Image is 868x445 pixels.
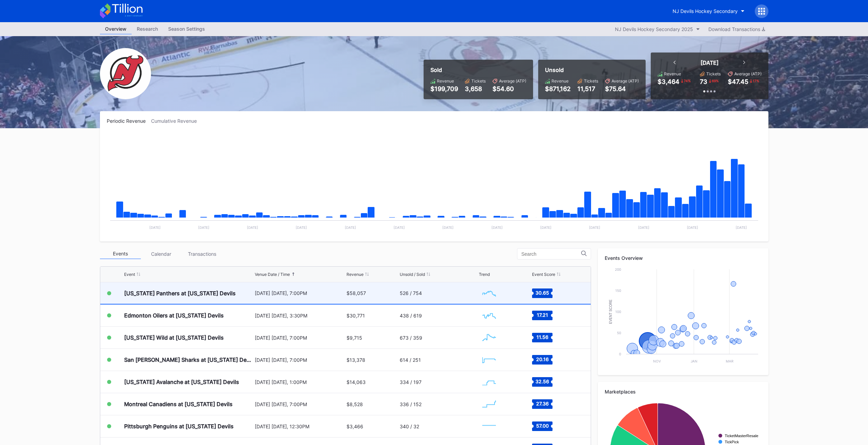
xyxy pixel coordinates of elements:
[673,8,738,14] div: NJ Devils Hockey Secondary
[545,66,639,73] div: Unsold
[726,359,734,363] text: Mar
[479,285,499,302] svg: Chart title
[141,249,182,259] div: Calendar
[545,85,571,92] div: $871,162
[400,313,422,318] div: 438 / 619
[653,359,661,363] text: Nov
[664,71,681,76] div: Revenue
[400,272,425,277] div: Unsold / Sold
[124,272,135,277] div: Event
[638,225,649,229] text: [DATE]
[536,401,549,406] text: 27.36
[700,78,707,85] div: 73
[734,71,762,76] div: Average (ATP)
[589,225,600,229] text: [DATE]
[683,78,691,84] div: 74 %
[728,78,748,85] div: $47.45
[400,357,421,363] div: 614 / 251
[492,85,526,92] div: $54.60
[701,59,719,66] div: [DATE]
[400,335,422,341] div: 673 / 359
[479,329,499,346] svg: Chart title
[100,48,151,99] img: NJ_Devils_Hockey_Secondary.png
[752,78,760,84] div: 17 %
[124,379,239,385] div: [US_STATE] Avalanche at [US_STATE] Devils
[132,24,163,34] a: Research
[608,299,612,324] text: Event Score
[124,423,234,430] div: Pittsburgh Penguins at [US_STATE] Devils
[615,26,693,32] div: NJ Devils Hockey Secondary 2025
[479,351,499,368] svg: Chart title
[255,290,345,296] div: [DATE] [DATE], 7:00PM
[479,373,499,390] svg: Chart title
[479,418,499,435] svg: Chart title
[619,352,621,356] text: 0
[465,85,486,92] div: 3,658
[708,26,765,32] div: Download Transactions
[479,272,490,277] div: Trend
[537,312,548,318] text: 17.21
[430,66,526,73] div: Sold
[255,424,345,429] div: [DATE] [DATE], 12:30PM
[612,78,639,84] div: Average (ATP)
[347,379,366,385] div: $14,063
[124,290,236,297] div: [US_STATE] Panthers at [US_STATE] Devils
[255,335,345,341] div: [DATE] [DATE], 7:00PM
[536,423,549,429] text: 57.00
[247,225,258,229] text: [DATE]
[706,71,721,76] div: Tickets
[584,78,598,84] div: Tickets
[400,424,419,429] div: 340 / 32
[124,312,224,319] div: Edmonton Oilers at [US_STATE] Devils
[577,85,598,92] div: 11,517
[612,25,703,34] button: NJ Devils Hockey Secondary 2025
[532,272,555,277] div: Event Score
[605,255,762,261] div: Events Overview
[198,225,209,229] text: [DATE]
[255,401,345,407] div: [DATE] [DATE], 7:00PM
[255,272,290,277] div: Venue Date / Time
[540,225,551,229] text: [DATE]
[705,25,768,34] button: Download Transactions
[615,288,621,293] text: 150
[100,249,141,259] div: Events
[499,78,526,84] div: Average (ATP)
[107,118,151,124] div: Periodic Revenue
[711,78,719,84] div: 69 %
[615,310,621,314] text: 100
[255,313,345,318] div: [DATE] [DATE], 3:30PM
[347,424,363,429] div: $3,466
[535,290,549,295] text: 30.65
[471,78,486,84] div: Tickets
[725,434,758,438] text: TicketMasterResale
[347,335,362,341] div: $9,715
[536,334,548,340] text: 11.56
[605,85,639,92] div: $75.64
[725,440,739,444] text: TickPick
[479,396,499,413] svg: Chart title
[437,78,454,84] div: Revenue
[615,267,621,271] text: 200
[344,225,356,229] text: [DATE]
[124,334,224,341] div: [US_STATE] Wild at [US_STATE] Devils
[132,24,163,34] div: Research
[151,118,202,124] div: Cumulative Revenue
[255,357,345,363] div: [DATE] [DATE], 7:00PM
[400,401,422,407] div: 336 / 152
[255,379,345,385] div: [DATE] [DATE], 1:00PM
[690,359,697,363] text: Jan
[182,249,223,259] div: Transactions
[394,225,405,229] text: [DATE]
[149,225,160,229] text: [DATE]
[442,225,454,229] text: [DATE]
[347,357,365,363] div: $13,378
[687,225,698,229] text: [DATE]
[163,24,210,34] a: Season Settings
[100,24,132,34] a: Overview
[124,356,253,363] div: San [PERSON_NAME] Sharks at [US_STATE] Devils
[658,78,679,85] div: $3,464
[551,78,569,84] div: Revenue
[347,272,364,277] div: Revenue
[491,225,502,229] text: [DATE]
[479,307,499,324] svg: Chart title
